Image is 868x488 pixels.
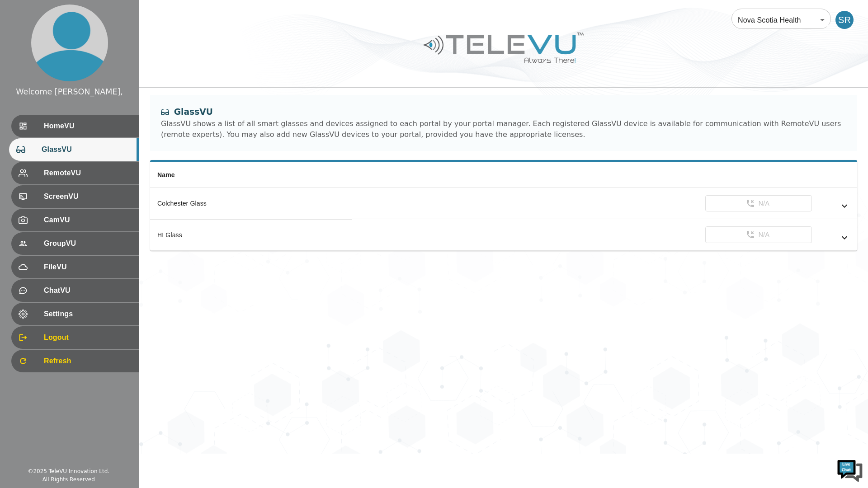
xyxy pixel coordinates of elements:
div: GlassVU [161,106,846,118]
span: FileVU [44,262,132,272]
div: HomeVU [11,115,139,137]
img: profile.png [31,5,108,81]
div: GlassVU [9,138,139,161]
span: Settings [44,309,132,319]
textarea: Type your message and hit 'Enter' [5,247,172,278]
div: ScreenVU [11,185,139,208]
div: Welcome [PERSON_NAME], [16,86,123,98]
span: GroupVU [44,238,132,249]
div: Logout [11,326,139,349]
div: Refresh [11,350,139,372]
span: Name [157,171,175,178]
img: d_736959983_company_1615157101543_736959983 [15,42,38,65]
div: Chat with us now [47,47,152,59]
div: GlassVU shows a list of all smart glasses and devices assigned to each portal by your portal mana... [161,118,846,140]
div: Colchester Glass [157,199,345,208]
span: We're online! [52,114,125,205]
div: CamVU [11,209,139,231]
div: RemoteVU [11,162,139,184]
img: Chat Widget [836,456,863,483]
div: SR [835,11,854,29]
div: HI Glass [157,230,345,239]
span: ChatVU [44,285,132,296]
span: Logout [44,332,132,343]
span: ScreenVU [44,191,132,202]
table: simple table [150,162,857,251]
div: All Rights Reserved [42,475,95,483]
div: FileVU [11,256,139,278]
span: RemoteVU [44,168,132,178]
div: ChatVU [11,279,139,302]
span: CamVU [44,215,132,225]
div: Nova Scotia Health [731,7,831,33]
span: GlassVU [42,144,132,155]
div: Settings [11,303,139,325]
div: © 2025 TeleVU Innovation Ltd. [28,467,109,475]
span: HomeVU [44,121,132,131]
span: Refresh [44,356,132,366]
img: Logo [422,29,585,66]
div: Minimize live chat window [148,5,170,26]
div: GroupVU [11,232,139,255]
